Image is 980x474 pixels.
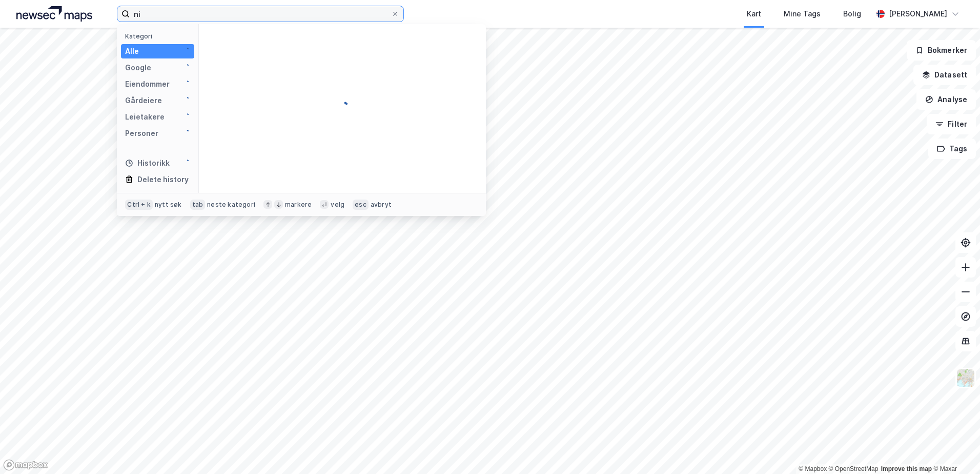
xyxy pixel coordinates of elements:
[16,6,92,22] img: logo.a4113a55bc3d86da70a041830d287a7e.svg
[881,465,932,472] a: Improve this map
[334,101,351,117] img: spinner.a6d8c91a73a9ac5275cf975e30b51cfb.svg
[3,459,48,471] a: Mapbox homepage
[125,200,153,210] div: Ctrl + k
[285,201,312,209] div: markere
[125,32,194,40] div: Kategori
[371,201,392,209] div: avbryt
[956,368,975,388] img: Z
[182,47,190,55] img: spinner.a6d8c91a73a9ac5275cf975e30b51cfb.svg
[829,465,879,472] a: OpenStreetMap
[182,96,190,105] img: spinner.a6d8c91a73a9ac5275cf975e30b51cfb.svg
[784,8,821,20] div: Mine Tags
[182,80,190,88] img: spinner.a6d8c91a73a9ac5275cf975e30b51cfb.svg
[889,8,947,20] div: [PERSON_NAME]
[125,127,158,140] div: Personer
[125,157,170,169] div: Historikk
[125,78,170,90] div: Eiendommer
[929,425,980,474] div: Kontrollprogram for chat
[182,159,190,167] img: spinner.a6d8c91a73a9ac5275cf975e30b51cfb.svg
[907,40,976,61] button: Bokmerker
[913,65,976,85] button: Datasett
[207,201,255,209] div: neste kategori
[125,111,165,123] div: Leietakere
[182,64,190,72] img: spinner.a6d8c91a73a9ac5275cf975e30b51cfb.svg
[927,114,976,134] button: Filter
[125,45,139,57] div: Alle
[182,113,190,121] img: spinner.a6d8c91a73a9ac5275cf975e30b51cfb.svg
[353,200,369,210] div: esc
[747,8,761,20] div: Kart
[182,129,190,137] img: spinner.a6d8c91a73a9ac5275cf975e30b51cfb.svg
[125,94,162,107] div: Gårdeiere
[929,425,980,474] iframe: Chat Widget
[799,465,827,472] a: Mapbox
[125,62,151,74] div: Google
[928,139,976,159] button: Tags
[843,8,861,20] div: Bolig
[137,173,189,186] div: Delete history
[916,89,976,110] button: Analyse
[130,6,391,22] input: Søk på adresse, matrikkel, gårdeiere, leietakere eller personer
[155,201,182,209] div: nytt søk
[331,201,344,209] div: velg
[190,200,206,210] div: tab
